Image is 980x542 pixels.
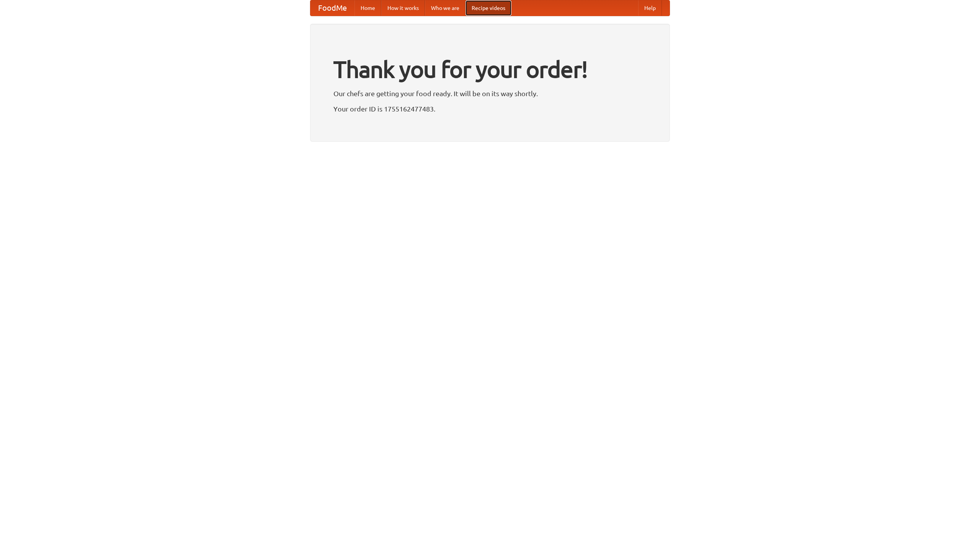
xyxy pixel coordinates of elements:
a: FoodMe [310,0,354,16]
a: Who we are [425,0,465,16]
a: Home [354,0,381,16]
a: Recipe videos [465,0,511,16]
a: How it works [381,0,425,16]
a: Help [638,0,662,16]
p: Your order ID is 1755162477483. [333,103,647,115]
h1: Thank you for your order! [333,51,647,88]
p: Our chefs are getting your food ready. It will be on its way shortly. [333,88,647,99]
